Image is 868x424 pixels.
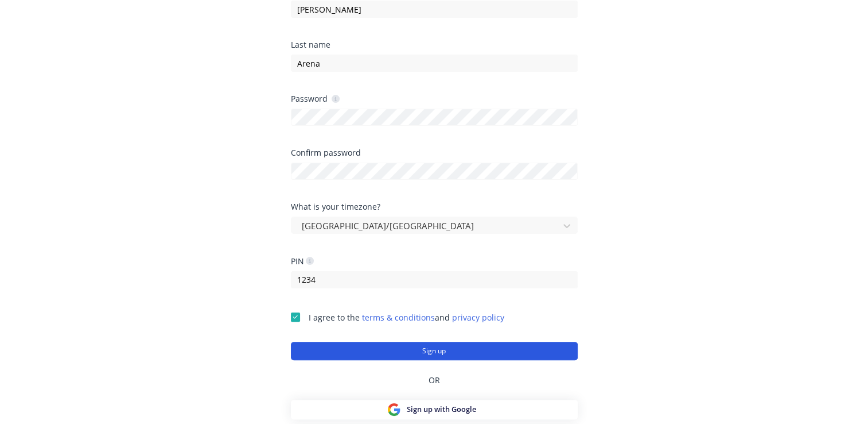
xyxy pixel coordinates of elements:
div: PIN [291,256,314,267]
a: privacy policy [452,312,504,323]
button: Sign up [291,342,578,360]
div: Last name [291,41,578,49]
button: Sign up with Google [291,400,578,419]
span: Sign up with Google [407,404,476,415]
a: terms & conditions [362,312,435,323]
div: OR [291,360,578,400]
span: I agree to the and [309,312,504,323]
div: What is your timezone? [291,203,578,211]
div: Password [291,93,340,104]
div: Confirm password [291,149,578,157]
